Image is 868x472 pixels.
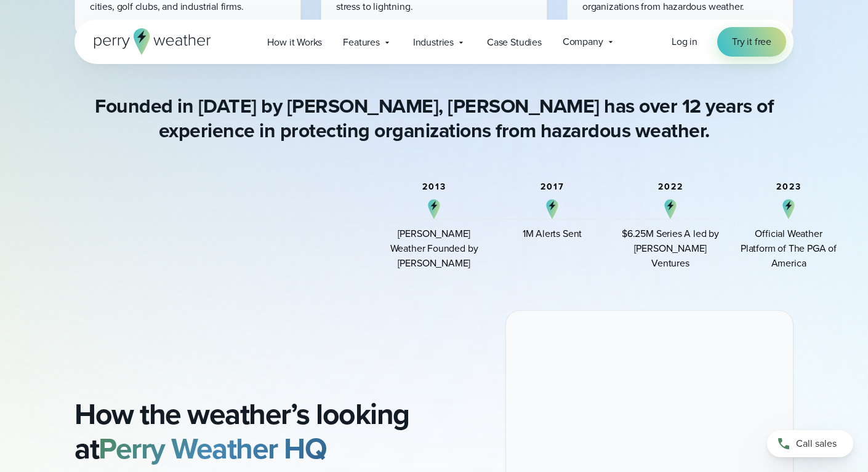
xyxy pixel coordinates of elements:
[672,34,697,49] span: Log in
[385,226,483,271] div: [PERSON_NAME] Weather Founded by [PERSON_NAME]
[98,426,326,470] strong: Perry Weather HQ
[385,182,483,271] div: 1 of 7
[20,182,848,271] div: slideshow
[767,430,853,457] a: Call sales
[74,397,424,466] h2: How the weather’s looking at
[257,30,332,55] a: How it Works
[413,35,454,50] span: Industries
[796,436,837,451] span: Call sales
[621,226,720,271] div: $6.25M Series A led by [PERSON_NAME] Ventures
[563,34,603,49] span: Company
[739,226,838,271] div: Official Weather Platform of The PGA of America
[476,30,552,55] a: Case Studies
[658,182,683,192] h4: 2022
[487,35,542,50] span: Case Studies
[422,182,446,192] h4: 2013
[732,34,771,49] span: Try it free
[739,182,838,271] div: 4 of 7
[776,182,802,192] h4: 2023
[343,35,380,50] span: Features
[74,94,794,143] h4: Founded in [DATE] by [PERSON_NAME], [PERSON_NAME] has over 12 years of experience in protecting o...
[523,226,582,241] div: 1M Alerts Sent
[267,35,322,50] span: How it Works
[540,182,565,192] h4: 2017
[672,34,697,49] a: Log in
[717,27,786,57] a: Try it free
[503,182,601,271] div: 2 of 7
[621,182,720,271] div: 3 of 7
